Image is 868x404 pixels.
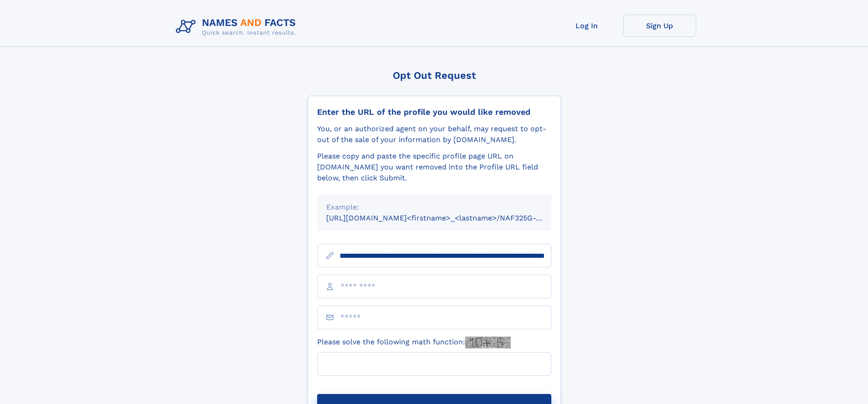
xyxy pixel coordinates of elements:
[308,70,561,81] div: Opt Out Request
[317,337,511,348] label: Please solve the following math function:
[550,15,623,37] a: Log In
[317,107,551,117] div: Enter the URL of the profile you would like removed
[326,214,569,222] small: [URL][DOMAIN_NAME]<firstname>_<lastname>/NAF325G-xxxxxxxx
[623,15,696,37] a: Sign Up
[317,151,551,184] div: Please copy and paste the specific profile page URL on [DOMAIN_NAME] you want removed into the Pr...
[317,123,551,145] div: You, or an authorized agent on your behalf, may request to opt-out of the sale of your informatio...
[326,202,542,213] div: Example:
[172,15,303,39] img: Logo Names and Facts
